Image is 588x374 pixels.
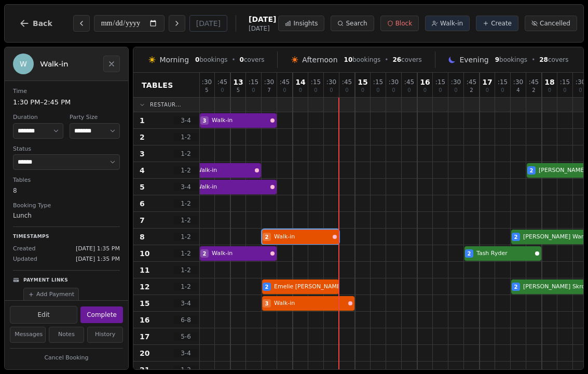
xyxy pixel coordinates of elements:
span: 1 - 2 [173,133,198,141]
dt: Tables [13,176,120,185]
span: 15 [358,78,367,86]
button: Insights [278,16,324,31]
span: Walk-in [440,19,463,28]
span: 20 [140,348,149,358]
span: 0 [299,88,302,93]
span: 9 [495,56,499,63]
span: bookings [495,56,527,64]
span: Walk-in [274,299,346,308]
span: : 30 [513,79,523,85]
span: 5 [237,88,240,93]
span: : 30 [264,79,274,85]
span: 0 [240,56,244,63]
span: : 30 [326,79,336,85]
button: Close [103,56,120,72]
div: W [13,54,34,74]
span: [DATE] 1:35 PM [76,255,120,264]
span: 0 [579,88,582,93]
span: 0 [407,88,411,93]
span: 16 [420,78,430,86]
span: Walk-in [212,249,268,258]
span: : 30 [576,79,585,85]
span: 10 [140,248,149,259]
span: 2 [532,88,535,93]
span: 6 - 8 [173,316,198,324]
span: : 15 [498,79,508,85]
span: [DATE] [249,24,276,33]
span: Tables [142,80,173,90]
span: bookings [195,56,227,64]
span: covers [539,56,568,64]
span: 11 [140,265,149,275]
span: 0 [501,88,504,93]
span: : 30 [202,79,212,85]
span: : 15 [435,79,445,85]
dt: Booking Type [13,202,120,210]
button: Messages [10,327,46,343]
span: 12 [140,282,149,292]
span: [PERSON_NAME] Ward [523,233,587,242]
span: Walk-in [212,116,268,125]
span: Morning [159,55,189,65]
span: 0 [314,88,317,93]
span: Evening [459,55,488,65]
span: 1 - 2 [173,166,198,175]
button: Previous day [73,15,90,32]
span: Created [13,245,36,253]
span: bookings [344,56,381,64]
span: 2 [530,167,534,175]
span: 0 [392,88,395,93]
span: 0 [330,88,333,93]
span: 1 - 2 [173,249,198,258]
dt: Duration [13,113,63,122]
span: 5 [140,182,145,192]
span: Afternoon [302,55,337,65]
span: Restaur... [150,101,181,109]
dt: Time [13,87,120,96]
span: 28 [539,56,548,63]
button: History [87,327,123,343]
span: Walk-in [274,233,331,242]
span: Block [395,19,412,28]
span: : 15 [249,79,258,85]
span: 0 [486,88,489,93]
button: [DATE] [189,15,227,32]
span: : 45 [342,79,352,85]
span: 0 [252,88,255,93]
span: 17 [140,331,149,342]
span: 0 [548,88,551,93]
span: Tash Ryder [476,249,533,258]
button: Edit [10,306,77,324]
h2: Walk-in [40,59,97,69]
dt: Status [13,145,120,154]
button: Walk-in [425,16,470,31]
span: 16 [140,315,149,325]
span: 3 - 4 [173,183,198,191]
button: Search [331,16,374,31]
p: Timestamps [13,233,120,241]
span: • [531,56,535,64]
span: [DATE] [249,14,276,24]
span: 8 [140,232,145,242]
span: 2 [203,250,207,258]
span: 1 - 2 [173,266,198,274]
button: Cancelled [525,16,577,31]
span: 2 [265,283,269,291]
dd: 1:30 PM – 2:45 PM [13,97,120,108]
span: covers [240,56,265,64]
span: : 15 [311,79,321,85]
span: 0 [423,88,427,93]
span: 7 [140,215,145,225]
span: 3 - 4 [173,116,198,125]
button: Cancel Booking [10,352,123,365]
span: 4 [516,88,519,93]
dt: Party Size [70,113,120,122]
span: Create [491,19,512,28]
span: : 15 [373,79,383,85]
span: 0 [563,88,566,93]
span: covers [392,56,421,64]
span: 2 [514,283,518,291]
button: Back [11,11,61,36]
span: • [385,56,388,64]
span: 3 [203,117,207,125]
